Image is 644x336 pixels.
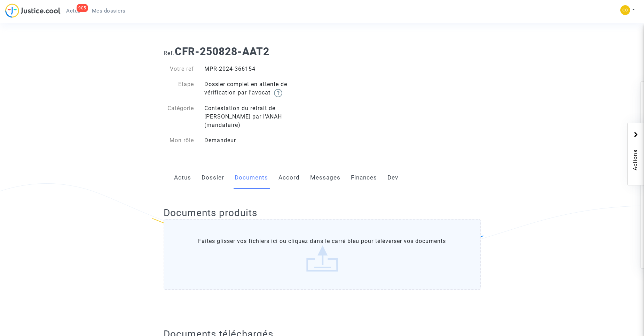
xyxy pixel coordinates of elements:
[310,166,340,189] a: Messages
[631,130,639,182] span: Actions
[199,136,322,145] div: Demandeur
[199,80,322,97] div: Dossier complet en attente de vérification par l'avocat
[158,104,199,129] div: Catégorie
[175,45,269,58] b: CFR-250828-AAT2
[66,8,81,14] span: Actus
[5,3,61,18] img: jc-logo.svg
[164,50,175,56] span: Ref.
[199,65,322,73] div: MPR-2024-366154
[77,4,88,12] div: 905
[174,166,191,189] a: Actus
[620,5,630,15] img: 5a13cfc393247f09c958b2f13390bacc
[278,166,300,189] a: Accord
[92,8,126,14] span: Mes dossiers
[235,166,268,189] a: Documents
[274,89,282,97] img: help.svg
[387,166,398,189] a: Dev
[86,6,131,16] a: Mes dossiers
[199,104,322,129] div: Contestation du retrait de [PERSON_NAME] par l'ANAH (mandataire)
[158,136,199,145] div: Mon rôle
[164,207,481,219] h2: Documents produits
[158,65,199,73] div: Votre ref
[351,166,377,189] a: Finances
[61,6,86,16] a: 905Actus
[202,166,224,189] a: Dossier
[158,80,199,97] div: Etape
